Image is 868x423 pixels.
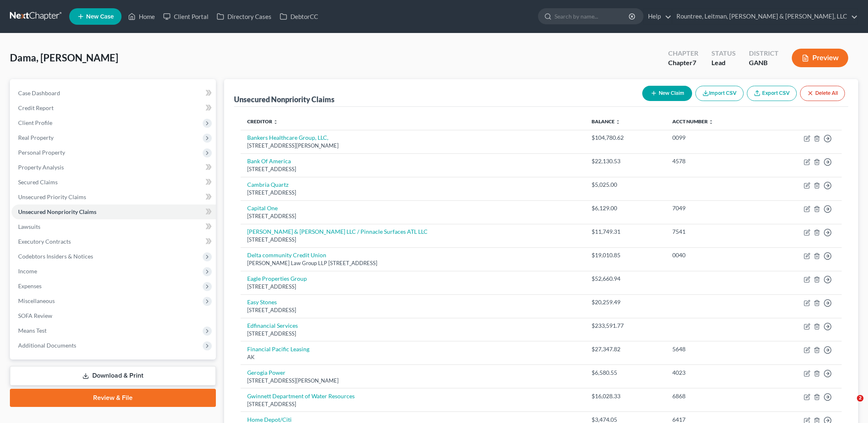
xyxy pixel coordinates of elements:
div: $6,129.00 [592,204,659,212]
div: Status [711,49,736,58]
a: Unsecured Nonpriority Claims [12,204,216,219]
a: Executory Contracts [12,234,216,249]
button: Import CSV [695,86,744,101]
span: Additional Documents [18,342,76,349]
a: Directory Cases [213,9,276,24]
button: Preview [792,49,848,67]
div: 0099 [672,134,756,142]
i: unfold_more [273,120,278,125]
a: Download & Print [10,366,216,385]
a: Cambria Quartz [247,181,288,188]
div: $104,780.62 [592,134,659,142]
a: Easy Stones [247,298,277,305]
div: [STREET_ADDRESS][PERSON_NAME] [247,377,578,385]
div: [PERSON_NAME] Law Group LLP [STREET_ADDRESS] [247,259,578,267]
span: Expenses [18,282,42,289]
a: Gerogia Power [247,369,285,376]
div: Unsecured Nonpriority Claims [234,94,335,104]
i: unfold_more [709,120,714,125]
span: 7 [693,59,696,66]
div: 4578 [672,157,756,165]
a: Export CSV [747,86,797,101]
span: Executory Contracts [18,238,71,245]
input: Search by name... [554,9,630,24]
div: [STREET_ADDRESS] [247,283,578,291]
a: Credit Report [12,101,216,115]
div: 7541 [672,228,756,236]
div: District [749,49,779,58]
div: [STREET_ADDRESS] [247,165,578,173]
a: Secured Claims [12,175,216,190]
a: Case Dashboard [12,86,216,101]
span: Secured Claims [18,179,58,186]
a: [PERSON_NAME] & [PERSON_NAME] LLC / Pinnacle Surfaces ATL LLC [247,228,428,235]
a: Home Depot/Citi [247,416,292,423]
span: Miscellaneous [18,297,55,304]
a: Review & File [10,389,216,407]
div: Lead [711,58,736,68]
span: SOFA Review [18,312,52,319]
a: Creditor unfold_more [247,118,278,125]
a: Capital One [247,204,278,211]
a: Bankers Healthcare Group, LLC, [247,134,328,141]
div: $6,580.55 [592,369,659,377]
div: [STREET_ADDRESS] [247,212,578,220]
a: Bank Of America [247,157,291,164]
span: New Case [86,14,114,20]
span: Means Test [18,327,47,334]
a: DebtorCC [276,9,322,24]
div: $5,025.00 [592,181,659,189]
span: 2 [857,395,863,402]
span: Credit Report [18,104,54,111]
a: Balance unfold_more [592,118,620,125]
div: $11,749.31 [592,228,659,236]
span: Property Analysis [18,164,64,171]
span: Real Property [18,134,54,141]
div: [STREET_ADDRESS] [247,236,578,244]
a: Gwinnett Department of Water Resources [247,392,355,399]
div: [STREET_ADDRESS][PERSON_NAME] [247,142,578,150]
span: Income [18,268,37,275]
span: Dama, [PERSON_NAME] [10,52,118,63]
a: Rountree, Leitman, [PERSON_NAME] & [PERSON_NAME], LLC [672,9,858,24]
a: Financial Pacific Leasing [247,345,309,352]
div: 7049 [672,204,756,212]
iframe: Intercom live chat [840,395,860,415]
span: Lawsuits [18,223,40,230]
span: Codebtors Insiders & Notices [18,253,93,260]
span: Case Dashboard [18,89,60,96]
div: $19,010.85 [592,251,659,259]
div: [STREET_ADDRESS] [247,189,578,197]
a: Lawsuits [12,219,216,234]
div: GANB [749,58,779,68]
i: unfold_more [615,120,620,125]
button: Delete All [800,86,845,101]
a: Edfinancial Services [247,322,298,329]
div: Chapter [668,58,698,68]
span: Client Profile [18,119,52,126]
a: Delta community Credit Union [247,251,326,258]
a: SOFA Review [12,308,216,323]
div: 0040 [672,251,756,259]
div: Chapter [668,49,698,58]
div: $22,130.53 [592,157,659,165]
a: Property Analysis [12,160,216,175]
div: 4023 [672,369,756,377]
a: Client Portal [159,9,213,24]
a: Eagle Properties Group [247,275,307,282]
span: Unsecured Nonpriority Claims [18,208,96,215]
div: $233,591.77 [592,322,659,330]
div: $16,028.33 [592,392,659,400]
a: Help [644,9,671,24]
span: Personal Property [18,149,65,156]
div: AK [247,353,578,361]
a: Acct Number unfold_more [672,118,714,125]
div: $27,347.82 [592,345,659,353]
div: 6868 [672,392,756,400]
div: $52,660.94 [592,275,659,283]
span: Unsecured Priority Claims [18,193,86,200]
a: Unsecured Priority Claims [12,190,216,204]
div: $20,259.49 [592,298,659,306]
button: New Claim [642,86,692,101]
div: [STREET_ADDRESS] [247,306,578,314]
